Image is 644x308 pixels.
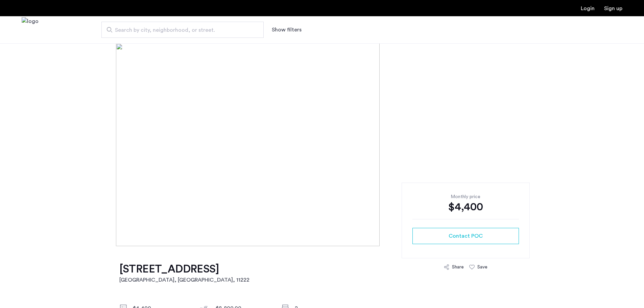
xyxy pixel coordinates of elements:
[119,276,249,284] h2: [GEOGRAPHIC_DATA], [GEOGRAPHIC_DATA] , 11222
[412,200,519,214] div: $4,400
[412,193,519,200] div: Monthly price
[604,6,622,11] a: Registration
[119,262,249,276] h1: [STREET_ADDRESS]
[272,26,302,34] button: Show or hide filters
[115,26,245,34] span: Search by city, neighborhood, or street.
[412,228,519,244] button: button
[101,22,264,38] input: Apartment Search
[116,43,528,246] img: [object%20Object]
[119,262,249,284] a: [STREET_ADDRESS][GEOGRAPHIC_DATA], [GEOGRAPHIC_DATA], 11222
[22,17,39,43] a: Cazamio Logo
[449,232,483,240] span: Contact POC
[581,6,595,11] a: Login
[22,17,39,43] img: logo
[452,264,464,270] div: Share
[477,264,487,270] div: Save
